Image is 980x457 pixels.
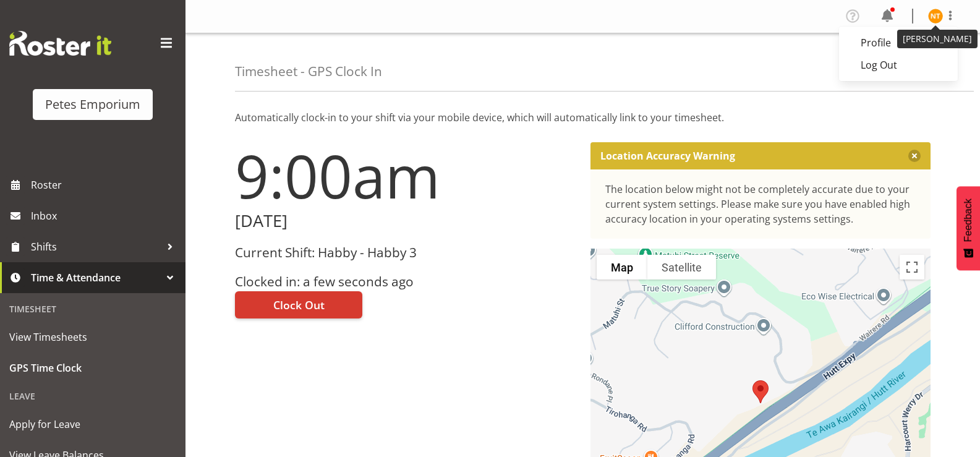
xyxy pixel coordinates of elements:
[31,237,161,256] span: Shifts
[9,359,176,377] span: GPS Time Clock
[235,275,576,289] h3: Clocked in: a few seconds ago
[957,186,980,270] button: Feedback - Show survey
[600,150,735,162] p: Location Accuracy Warning
[908,150,921,162] button: Close message
[31,207,179,225] span: Inbox
[605,182,916,226] div: The location below might not be completely accurate due to your current system settings. Please m...
[9,415,176,434] span: Apply for Leave
[3,352,182,383] a: GPS Time Clock
[963,199,974,242] span: Feedback
[235,110,931,125] p: Automatically clock-in to your shift via your mobile device, which will automatically link to you...
[45,95,140,114] div: Petes Emporium
[597,255,647,280] button: Show street map
[235,246,576,260] h3: Current Shift: Habby - Habby 3
[3,409,182,440] a: Apply for Leave
[235,211,576,231] h2: [DATE]
[273,297,325,313] span: Clock Out
[3,322,182,352] a: View Timesheets
[928,9,943,23] img: nicole-thomson8388.jpg
[9,31,111,56] img: Rosterit website logo
[3,383,182,409] div: Leave
[647,255,716,280] button: Show satellite imagery
[9,328,176,346] span: View Timesheets
[900,255,924,280] button: Toggle fullscreen view
[3,296,182,322] div: Timesheet
[235,64,382,79] h4: Timesheet - GPS Clock In
[235,142,576,209] h1: 9:00am
[31,268,161,287] span: Time & Attendance
[839,32,958,54] a: Profile
[839,54,958,76] a: Log Out
[235,291,362,318] button: Clock Out
[31,176,179,194] span: Roster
